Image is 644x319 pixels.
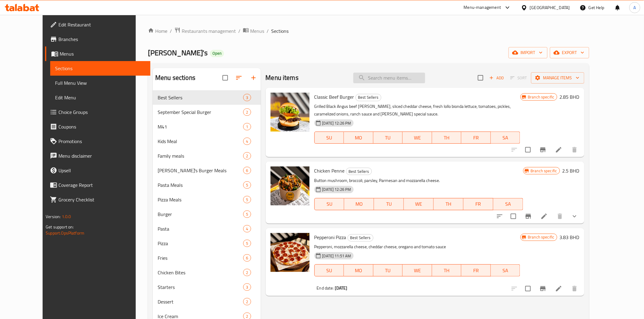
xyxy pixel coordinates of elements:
div: Best Sellers [346,168,372,175]
button: delete [553,209,567,224]
button: MO [344,198,374,210]
div: Chicken Bites2 [153,265,261,280]
button: Add section [246,70,261,85]
span: Branches [58,36,145,43]
a: Coupons [45,119,150,134]
button: Manage items [531,72,584,84]
span: Branch specific [526,94,557,100]
span: Version: [46,213,61,221]
button: Branch-specific-item [521,209,536,224]
span: Upsell [58,167,145,174]
span: FR [464,133,488,142]
a: Edit Restaurant [45,17,150,32]
div: Pizza Meals5 [153,192,261,207]
button: import [509,47,548,58]
span: 2 [243,299,250,305]
span: Menus [60,50,145,57]
div: M411 [153,119,261,134]
span: SA [496,200,521,208]
button: SU [314,132,344,144]
span: Select all sections [219,71,232,84]
span: Pasta [158,225,243,232]
span: 2 [243,153,250,159]
span: Kids Meal [158,138,243,145]
span: Menus [250,27,264,35]
div: items [243,240,251,247]
h6: 3.83 BHD [560,233,579,242]
span: 2 [243,109,250,115]
div: Best Sellers3 [153,90,261,105]
span: Sections [55,65,145,72]
button: TU [373,132,403,144]
nav: breadcrumb [148,27,589,35]
span: Best Sellers [158,94,243,101]
span: 6 [243,255,250,261]
span: Get support on: [46,223,74,231]
button: WE [404,198,434,210]
div: items [243,108,251,116]
span: Promotions [58,138,145,145]
span: Full Menu View [55,79,145,87]
span: Pizza [158,240,243,247]
span: Starters [158,283,243,291]
div: Best Sellers [348,234,373,242]
span: FR [466,200,491,208]
span: Edit Restaurant [58,21,145,28]
a: Edit menu item [541,213,548,220]
div: Family meals [158,152,243,159]
button: SA [491,132,520,144]
div: items [243,269,251,276]
a: Sections [50,61,150,76]
span: Pasta Meals [158,181,243,189]
span: 5 [243,197,250,203]
button: Branch-specific-item [536,142,550,157]
button: export [550,47,589,58]
img: Pepperoni Pizza [271,233,310,272]
span: 5 [243,211,250,217]
div: September Special Burger2 [153,105,261,119]
button: delete [567,281,582,296]
span: End date: [317,284,334,292]
button: SU [314,264,344,276]
div: M41 [158,123,243,130]
div: items [243,181,251,189]
span: Menu disclaimer [58,152,145,159]
button: MO [344,264,373,276]
span: import [513,49,543,57]
a: Edit menu item [555,285,562,292]
span: Select section [474,71,487,84]
span: MO [346,266,371,275]
span: TU [376,200,401,208]
span: 4 [243,139,250,144]
button: TH [432,132,462,144]
button: WE [403,132,432,144]
div: items [243,211,251,218]
a: Promotions [45,134,150,149]
span: [DATE] 11:51 AM [320,253,354,259]
span: Coverage Report [58,181,145,189]
span: Select to update [522,143,534,156]
span: A [634,4,636,11]
a: Restaurants management [174,27,236,35]
h2: Menu items [266,73,299,82]
span: Select section first [506,73,531,83]
button: FR [461,264,491,276]
div: Pasta4 [153,221,261,236]
span: Dessert [158,298,243,305]
span: MO [347,200,372,208]
div: Dessert2 [153,294,261,309]
div: items [243,196,251,203]
span: [PERSON_NAME]'s Burger Meals [158,167,243,174]
span: Branch specific [528,168,560,174]
button: MO [344,132,373,144]
span: SU [317,266,341,275]
button: Add [487,73,506,83]
button: delete [567,142,582,157]
div: Starters3 [153,280,261,294]
button: SA [491,264,520,276]
span: Choice Groups [58,108,145,116]
div: Fries [158,254,243,262]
